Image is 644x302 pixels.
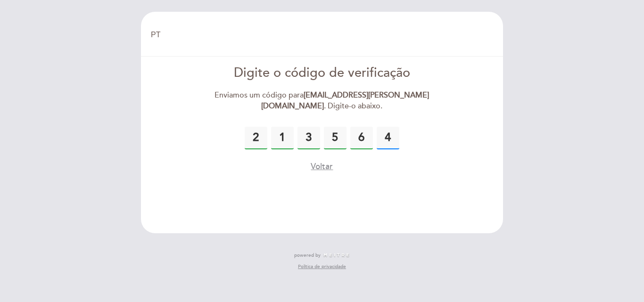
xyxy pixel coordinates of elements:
a: Política de privacidade [298,263,346,270]
input: 0 [271,127,294,149]
span: powered by [294,252,321,259]
a: powered by [294,252,350,259]
strong: [EMAIL_ADDRESS][PERSON_NAME][DOMAIN_NAME] [261,90,429,111]
button: Voltar [311,161,333,172]
div: Enviamos um código para . Digite-o abaixo. [214,90,430,112]
img: MEITRE [323,253,350,258]
input: 0 [350,127,373,149]
input: 0 [324,127,347,149]
div: Digite o código de verificação [214,64,430,82]
input: 0 [377,127,399,149]
input: 0 [297,127,320,149]
input: 0 [245,127,267,149]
